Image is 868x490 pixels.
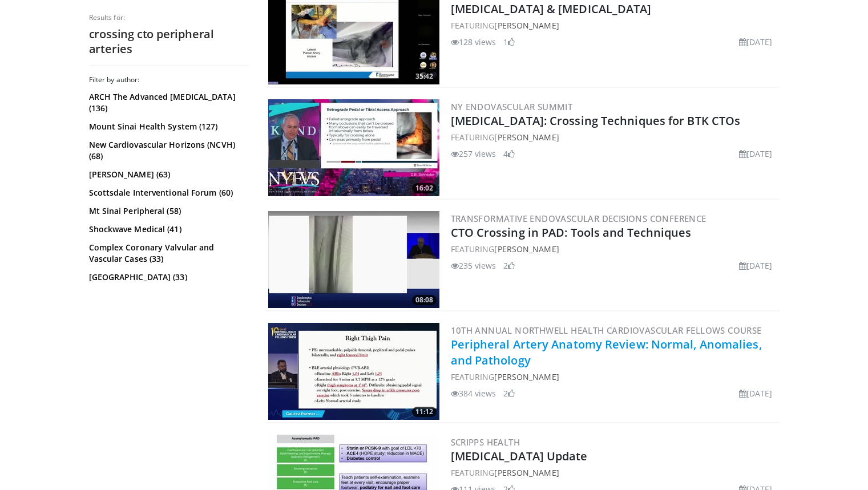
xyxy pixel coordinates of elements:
[494,132,559,143] a: [PERSON_NAME]
[89,272,246,283] a: [GEOGRAPHIC_DATA] (33)
[451,467,777,479] div: FEATURING
[494,371,559,382] a: [PERSON_NAME]
[451,436,520,448] a: Scripps Health
[451,448,588,464] a: [MEDICAL_DATA] Update
[739,260,773,272] li: [DATE]
[451,337,762,368] a: Peripheral Artery Anatomy Review: Normal, Anomalies, and Pathology
[494,244,559,254] a: [PERSON_NAME]
[412,71,437,82] span: 35:42
[451,36,496,48] li: 128 views
[89,75,249,84] h3: Filter by author:
[739,387,773,399] li: [DATE]
[739,148,773,160] li: [DATE]
[451,213,706,224] a: Transformative Endovascular Decisions Conference
[451,101,573,112] a: NY Endovascular Summit
[412,183,437,193] span: 16:02
[89,27,249,56] h2: crossing cto peripheral arteries
[451,148,496,160] li: 257 views
[503,387,515,399] li: 2
[89,13,249,22] p: Results for:
[268,323,439,420] a: 11:12
[89,169,246,180] a: [PERSON_NAME] (63)
[451,113,741,128] a: [MEDICAL_DATA]: Crossing Techniques for BTK CTOs
[412,295,437,305] span: 08:08
[503,148,515,160] li: 4
[89,242,246,265] a: Complex Coronary Valvular and Vascular Cases (33)
[89,205,246,217] a: Mt Sinai Peripheral (58)
[412,407,437,417] span: 11:12
[451,243,777,255] div: FEATURING
[503,36,515,48] li: 1
[89,224,246,235] a: Shockwave Medical (41)
[494,467,559,478] a: [PERSON_NAME]
[268,99,439,196] a: 16:02
[268,211,439,308] a: 08:08
[451,19,777,31] div: FEATURING
[451,1,652,17] a: [MEDICAL_DATA] & [MEDICAL_DATA]
[451,260,496,272] li: 235 views
[89,139,246,162] a: New Cardiovascular Horizons (NCVH) (68)
[268,323,439,420] img: 8be7fbc3-e6cb-4871-90af-385291f8102d.300x170_q85_crop-smart_upscale.jpg
[89,187,246,199] a: Scottsdale Interventional Forum (60)
[494,20,559,31] a: [PERSON_NAME]
[451,371,777,383] div: FEATURING
[89,121,246,132] a: Mount Sinai Health System (127)
[89,91,246,114] a: ARCH The Advanced [MEDICAL_DATA] (136)
[451,131,777,143] div: FEATURING
[451,325,762,336] a: 10th Annual Northwell Health Cardiovascular Fellows Course
[503,260,515,272] li: 2
[451,387,496,399] li: 384 views
[268,99,439,196] img: 1dafeed2-17a6-4468-8f15-b77a1382719f.300x170_q85_crop-smart_upscale.jpg
[739,36,773,48] li: [DATE]
[268,211,439,308] img: b5bc40d4-9b2c-40b7-a6d7-c08a72f62b12.300x170_q85_crop-smart_upscale.jpg
[451,225,692,240] a: CTO Crossing in PAD: Tools and Techniques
